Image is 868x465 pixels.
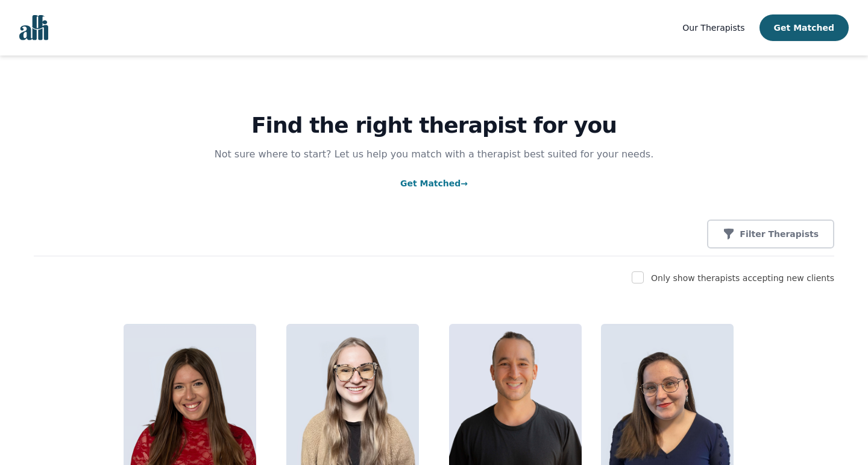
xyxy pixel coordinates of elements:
h1: Find the right therapist for you [34,113,834,138]
p: Not sure where to start? Let us help you match with a therapist best suited for your needs. [203,147,665,162]
img: alli logo [19,15,48,40]
p: Filter Therapists [740,228,819,240]
label: Only show therapists accepting new clients [651,273,834,283]
span: Our Therapists [682,23,744,33]
span: → [461,179,468,188]
button: Filter Therapists [707,220,834,248]
button: Get Matched [759,14,849,41]
a: Our Therapists [682,21,744,35]
a: Get Matched [400,179,468,188]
